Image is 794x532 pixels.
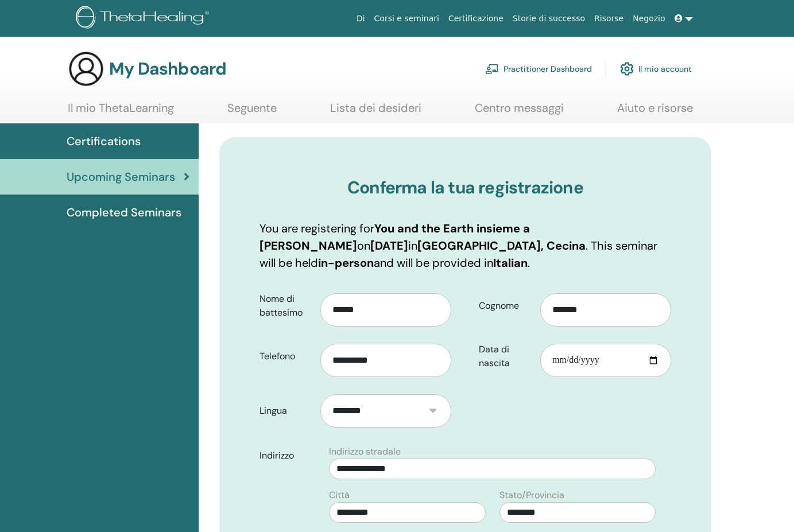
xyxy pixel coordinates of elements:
[329,445,401,459] label: Indirizzo stradale
[628,8,669,29] a: Negozio
[68,101,174,123] a: Il mio ThetaLearning
[251,400,321,422] label: Lingua
[259,177,671,198] h3: Conferma la tua registrazione
[590,8,628,29] a: Risorse
[470,339,540,374] label: Data di nascita
[227,101,277,123] a: Seguente
[318,255,374,270] b: in-person
[330,101,421,123] a: Lista dei desideri
[617,101,693,123] a: Aiuto e risorse
[620,59,634,79] img: cog.svg
[109,59,226,79] h3: My Dashboard
[370,8,444,29] a: Corsi e seminari
[620,56,692,81] a: Il mio account
[251,345,321,367] label: Telefono
[444,8,508,29] a: Certificazione
[259,221,530,253] b: You and the Earth insieme a [PERSON_NAME]
[475,101,564,123] a: Centro messaggi
[259,220,671,271] p: You are registering for on in . This seminar will be held and will be provided in .
[251,445,323,467] label: Indirizzo
[499,488,564,502] label: Stato/Provincia
[329,488,350,502] label: Città
[485,56,592,81] a: Practitioner Dashboard
[76,6,213,32] img: logo.png
[67,168,175,185] span: Upcoming Seminars
[352,8,370,29] a: Di
[485,64,499,74] img: chalkboard-teacher.svg
[417,238,586,253] b: [GEOGRAPHIC_DATA], Cecina
[68,51,104,87] img: generic-user-icon.jpg
[67,133,141,150] span: Certifications
[493,255,528,270] b: Italian
[508,8,590,29] a: Storie di successo
[67,204,181,221] span: Completed Seminars
[470,295,540,317] label: Cognome
[251,288,321,324] label: Nome di battesimo
[370,238,408,253] b: [DATE]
